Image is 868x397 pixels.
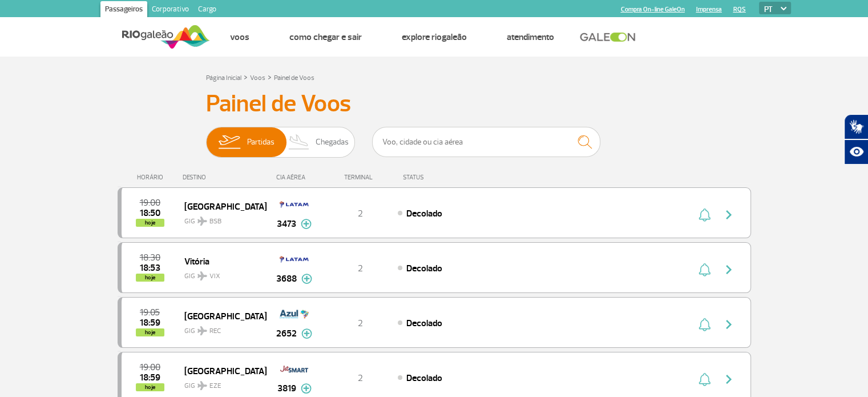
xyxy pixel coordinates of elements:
[277,382,296,395] span: 3819
[244,70,248,83] a: >
[358,318,363,329] span: 2
[276,272,297,286] span: 3688
[844,139,868,165] button: Abrir recursos assistivos.
[147,1,193,19] a: Corporativo
[733,6,746,13] a: RQS
[301,328,312,339] img: mais-info-painel-voo.svg
[696,6,722,13] a: Imprensa
[197,381,207,390] img: destiny_airplane.svg
[301,274,312,284] img: mais-info-painel-voo.svg
[406,208,442,219] span: Decolado
[184,320,257,336] span: GIG
[372,127,600,157] input: Voo, cidade ou cia aérea
[323,174,397,181] div: TERMINAL
[301,219,312,229] img: mais-info-painel-voo.svg
[211,127,247,157] img: slider-embarque
[183,174,266,181] div: DESTINO
[722,372,736,386] img: seta-direita-painel-voo.svg
[358,372,363,384] span: 2
[247,127,274,157] span: Partidas
[136,274,164,282] span: hoje
[184,254,257,268] span: Vitória
[197,216,207,226] img: destiny_airplane.svg
[140,374,160,382] span: 2025-09-28 18:59:19
[699,318,710,331] img: sino-painel-voo.svg
[250,74,265,82] a: Voos
[184,210,257,227] span: GIG
[301,383,312,394] img: mais-info-painel-voo.svg
[722,263,736,276] img: seta-direita-painel-voo.svg
[184,199,257,214] span: [GEOGRAPHIC_DATA]
[100,1,147,19] a: Passageiros
[722,318,736,331] img: seta-direita-painel-voo.svg
[140,319,160,327] span: 2025-09-28 18:59:00
[397,174,490,181] div: STATUS
[206,90,663,118] h3: Painel de Voos
[406,318,442,329] span: Decolado
[209,381,221,391] span: EZE
[197,326,207,335] img: destiny_airplane.svg
[844,114,868,165] div: Plugin de acessibilidade da Hand Talk.
[184,265,257,282] span: GIG
[197,271,207,280] img: destiny_airplane.svg
[206,74,241,82] a: Página Inicial
[140,209,160,217] span: 2025-09-28 18:50:03
[621,6,685,13] a: Compra On-line GaleOn
[282,127,316,157] img: slider-desembarque
[140,199,160,207] span: 2025-09-28 19:00:00
[507,31,554,43] a: Atendimento
[276,327,297,340] span: 2652
[230,31,249,43] a: Voos
[268,70,272,83] a: >
[121,174,183,181] div: HORÁRIO
[209,271,220,282] span: VIX
[209,216,221,227] span: BSB
[136,219,164,227] span: hoje
[136,328,164,336] span: hoje
[136,383,164,391] span: hoje
[406,372,442,384] span: Decolado
[316,127,349,157] span: Chegadas
[722,208,736,222] img: seta-direita-painel-voo.svg
[699,263,710,276] img: sino-painel-voo.svg
[140,254,160,262] span: 2025-09-28 18:30:00
[140,308,160,316] span: 2025-09-28 19:05:00
[140,363,160,371] span: 2025-09-28 19:00:00
[184,363,257,378] span: [GEOGRAPHIC_DATA]
[274,74,314,82] a: Painel de Voos
[844,114,868,139] button: Abrir tradutor de língua de sinais.
[402,31,467,43] a: Explore RIOgaleão
[699,372,710,386] img: sino-painel-voo.svg
[277,217,296,231] span: 3473
[266,174,323,181] div: CIA AÉREA
[140,264,160,272] span: 2025-09-28 18:53:31
[406,263,442,274] span: Decolado
[358,263,363,274] span: 2
[289,31,362,43] a: Como chegar e sair
[209,326,221,336] span: REC
[358,208,363,219] span: 2
[184,308,257,323] span: [GEOGRAPHIC_DATA]
[699,208,710,222] img: sino-painel-voo.svg
[193,1,221,19] a: Cargo
[184,375,257,391] span: GIG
